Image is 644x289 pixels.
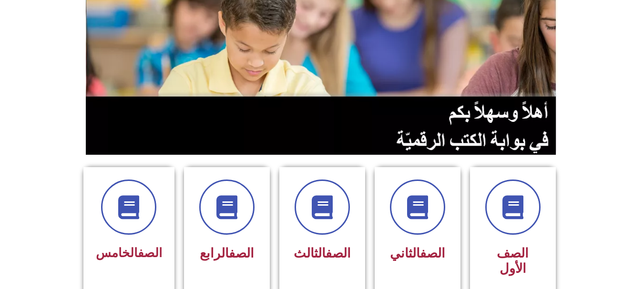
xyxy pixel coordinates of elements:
[229,246,254,261] a: الصف
[200,246,254,261] span: الرابع
[497,246,529,276] span: الصف الأول
[390,246,445,261] span: الثاني
[326,246,351,261] a: الصف
[138,246,162,260] a: الصف
[294,246,351,261] span: الثالث
[96,246,162,260] span: الخامس
[420,246,445,261] a: الصف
